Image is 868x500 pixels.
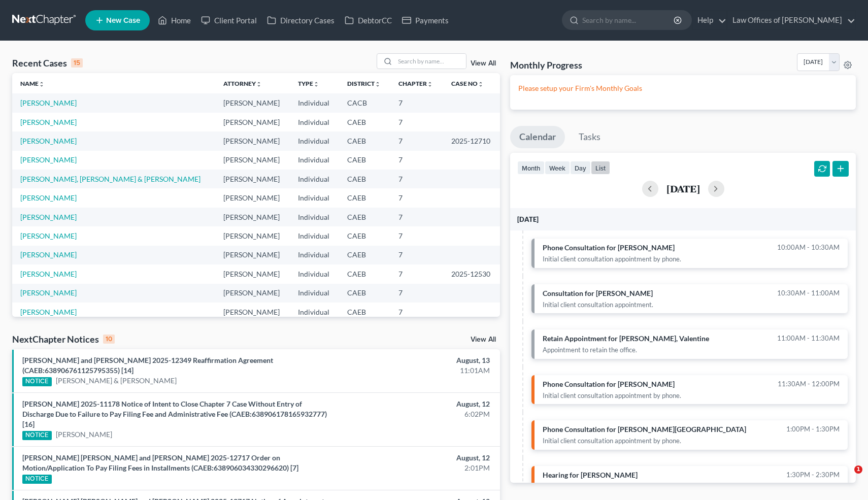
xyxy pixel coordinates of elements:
[427,81,433,87] i: unfold_more
[22,431,52,440] div: NOTICE
[339,131,390,150] td: CAEB
[543,254,840,264] div: Initial client consultation appointment by phone.
[215,246,290,264] td: [PERSON_NAME]
[531,329,848,359] a: Retain Appointment for [PERSON_NAME], Valentine
[20,98,77,107] a: [PERSON_NAME]
[20,308,77,316] a: [PERSON_NAME]
[22,356,273,375] a: [PERSON_NAME] and [PERSON_NAME] 2025-12349 Reaffirmation Agreement (CAEB:638906761125795355) [14]
[543,345,840,355] div: Appointment to retain the office.
[103,335,115,344] div: 10
[22,453,298,472] a: [PERSON_NAME] [PERSON_NAME] and [PERSON_NAME] 2025-12717 Order on Motion/Application To Pay Filin...
[517,161,545,175] button: month
[543,391,840,401] div: Initial client consultation appointment by phone.
[12,333,115,345] div: NextChapter Notices
[341,463,490,473] div: 2:01PM
[341,453,490,463] div: August, 12
[290,226,339,245] td: Individual
[390,188,443,207] td: 7
[390,284,443,303] td: 7
[854,465,862,474] span: 1
[510,59,582,71] h3: Monthly Progress
[395,54,466,69] input: Search by name...
[215,151,290,170] td: [PERSON_NAME]
[443,131,500,150] td: 2025-12710
[833,465,858,490] iframe: Intercom live chat
[582,11,675,29] input: Search by name...
[20,213,77,221] a: [PERSON_NAME]
[56,429,112,440] a: [PERSON_NAME]
[71,58,83,68] div: 15
[20,175,201,183] a: [PERSON_NAME], [PERSON_NAME] & [PERSON_NAME]
[20,137,77,145] a: [PERSON_NAME]
[20,193,77,202] a: [PERSON_NAME]
[290,284,339,303] td: Individual
[339,208,390,226] td: CAEB
[591,161,610,175] button: list
[290,303,339,321] td: Individual
[398,80,433,87] a: Chapterunfold_more
[531,284,848,314] a: Consultation for [PERSON_NAME]
[340,11,397,29] a: DebtorCC
[290,208,339,226] td: Individual
[390,303,443,321] td: 7
[290,113,339,131] td: Individual
[390,226,443,245] td: 7
[517,215,539,223] span: [DATE]
[20,118,77,126] a: [PERSON_NAME]
[153,11,196,29] a: Home
[777,334,840,343] span: 11:00am - 11:30am
[196,11,262,29] a: Client Portal
[56,376,177,386] a: [PERSON_NAME] & [PERSON_NAME]
[347,80,381,87] a: Districtunfold_more
[341,399,490,409] div: August, 12
[215,208,290,226] td: [PERSON_NAME]
[290,188,339,207] td: Individual
[543,300,840,310] div: Initial client consultation appointment.
[290,131,339,150] td: Individual
[256,81,262,87] i: unfold_more
[215,226,290,245] td: [PERSON_NAME]
[20,250,77,259] a: [PERSON_NAME]
[290,246,339,264] td: Individual
[106,17,140,24] span: New Case
[339,264,390,283] td: CAEB
[290,93,339,112] td: Individual
[22,399,327,428] a: [PERSON_NAME] 2025-11178 Notice of Intent to Close Chapter 7 Case Without Entry of Discharge Due ...
[390,264,443,283] td: 7
[339,170,390,188] td: CAEB
[786,470,840,480] span: 1:30pm - 2:30pm
[570,161,591,175] button: day
[543,436,840,446] div: Initial client consultation appointment by phone.
[510,126,565,148] a: Calendar
[215,264,290,283] td: [PERSON_NAME]
[339,226,390,245] td: CAEB
[375,81,381,87] i: unfold_more
[339,246,390,264] td: CAEB
[22,475,52,484] div: NOTICE
[397,11,454,29] a: Payments
[666,183,700,194] h2: [DATE]
[215,170,290,188] td: [PERSON_NAME]
[570,126,610,148] a: Tasks
[20,270,77,278] a: [PERSON_NAME]
[531,420,848,450] a: Phone Consultation for [PERSON_NAME][GEOGRAPHIC_DATA]
[390,208,443,226] td: 7
[390,131,443,150] td: 7
[339,284,390,303] td: CAEB
[531,239,848,268] a: Phone Consultation for [PERSON_NAME]
[341,355,490,365] div: August, 13
[290,151,339,170] td: Individual
[471,60,496,67] a: View All
[223,80,262,87] a: Attorneyunfold_more
[390,246,443,264] td: 7
[290,264,339,283] td: Individual
[298,80,319,87] a: Typeunfold_more
[20,231,77,240] a: [PERSON_NAME]
[39,81,45,87] i: unfold_more
[215,113,290,131] td: [PERSON_NAME]
[390,93,443,112] td: 7
[22,377,52,386] div: NOTICE
[20,155,77,164] a: [PERSON_NAME]
[341,365,490,376] div: 11:01AM
[339,113,390,131] td: CAEB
